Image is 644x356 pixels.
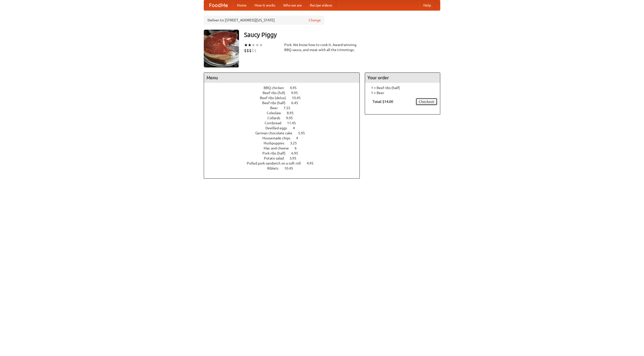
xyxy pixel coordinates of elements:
a: Collards 9.95 [267,116,302,120]
span: 10.45 [284,166,298,170]
h3: Saucy Piggy [244,30,440,40]
li: $ [249,48,252,53]
span: German chocolate cake [255,131,297,135]
a: Housemade chips 4 [262,136,307,140]
span: Coleslaw [267,111,286,115]
span: BBQ chicken [264,86,289,90]
a: Who we are [279,0,306,10]
li: ★ [259,42,263,48]
li: $ [247,48,249,53]
li: $ [244,48,247,53]
span: Cornbread [265,121,286,125]
span: Beer [270,106,283,110]
span: 4 [293,126,300,130]
a: Potato salad 3.95 [264,156,306,160]
span: Beef ribs (full) [263,91,290,95]
a: Beer 7.55 [270,106,300,110]
li: ★ [244,42,248,48]
span: 9.95 [286,116,298,120]
li: 1 × Beef ribs (half) [368,85,437,90]
a: Recipe videos [306,0,336,10]
span: 11.45 [287,121,301,125]
a: Coleslaw 8.95 [267,111,303,115]
span: 3.95 [290,156,301,160]
a: Beef ribs (full) 9.95 [263,91,307,95]
span: 3.25 [290,141,302,145]
li: ★ [252,42,255,48]
h4: Menu [204,73,359,83]
span: Hushpuppies [264,141,289,145]
span: Beef ribs (half) [262,101,291,105]
a: Beef ribs (delux) 10.45 [260,96,310,100]
a: Help [419,0,435,10]
span: Pulled pork sandwich on a soft roll [247,161,306,165]
a: BBQ chicken 4.95 [264,86,306,90]
li: $ [254,48,257,53]
a: Change [309,18,321,23]
span: 9.95 [291,91,303,95]
li: $ [252,48,254,53]
span: 6.45 [291,101,303,105]
span: 5.95 [298,131,310,135]
a: Pulled pork sandwich on a soft roll 4.95 [247,161,323,165]
a: Cornbread 11.45 [265,121,305,125]
span: 7.55 [284,106,295,110]
span: Potato salad [264,156,289,160]
a: Mac and cheese 6 [264,146,306,150]
span: Housemade chips [262,136,295,140]
a: Home [233,0,251,10]
span: 4.95 [290,86,302,90]
b: Total: $14.00 [373,100,393,104]
span: 4 [296,136,303,140]
h4: Your order [365,73,440,83]
a: German chocolate cake 5.95 [255,131,314,135]
span: 6 [295,146,302,150]
a: Devilled eggs 4 [265,126,304,130]
span: Mac and cheese [264,146,294,150]
a: How it works [251,0,279,10]
li: ★ [248,42,252,48]
a: Riblets 10.45 [267,166,302,170]
span: Pork ribs (half) [262,151,291,155]
li: ★ [255,42,259,48]
span: 6.95 [291,151,303,155]
span: 8.95 [287,111,299,115]
div: Pork. We know how to cook it. Award-winning BBQ sauce, and meat with all the trimmings. [284,42,360,52]
span: Beef ribs (delux) [260,96,291,100]
span: 4.95 [307,161,318,165]
span: Collards [267,116,285,120]
li: 1 × Beer [368,90,437,95]
span: 10.45 [292,96,306,100]
a: Hushpuppies 3.25 [264,141,306,145]
span: Devilled eggs [265,126,292,130]
span: Riblets [267,166,284,170]
img: angular.jpg [204,30,239,67]
a: Beef ribs (half) 6.45 [262,101,307,105]
a: Pork ribs (half) 6.95 [262,151,307,155]
a: Checkout [416,98,437,105]
div: Deliver to: [STREET_ADDRESS][US_STATE] [204,16,325,25]
a: FoodMe [204,0,233,10]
